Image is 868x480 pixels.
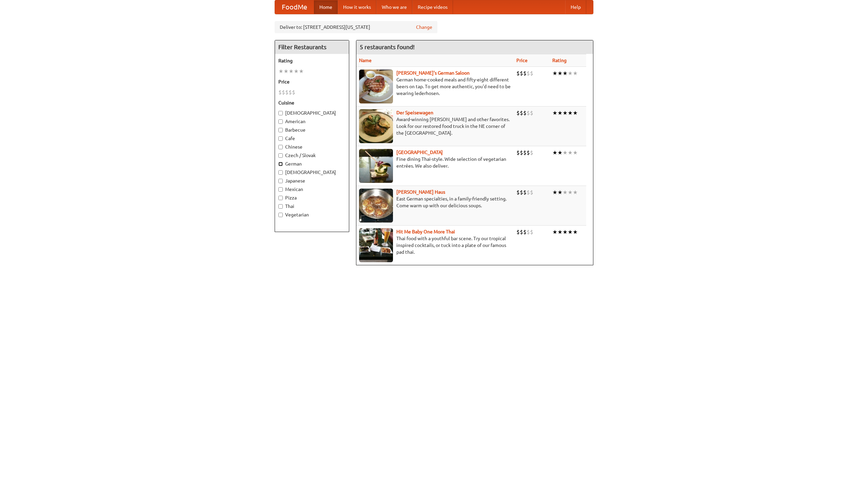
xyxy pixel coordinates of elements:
a: Name [359,58,372,63]
a: Rating [552,58,567,63]
a: Hit Me Baby One More Thai [396,229,455,234]
input: Thai [278,204,283,209]
li: ★ [552,109,557,117]
li: $ [527,70,530,77]
li: ★ [283,68,289,75]
img: speisewagen.jpg [359,109,393,143]
li: $ [527,109,530,117]
h5: Cuisine [278,99,346,106]
li: $ [516,149,520,156]
li: ★ [568,149,573,156]
li: ★ [573,70,578,77]
li: ★ [563,109,568,117]
img: esthers.jpg [359,70,393,103]
a: [PERSON_NAME] Haus [396,189,445,195]
a: Price [516,58,528,63]
li: $ [527,149,530,156]
div: Deliver to: [STREET_ADDRESS][US_STATE] [275,21,437,33]
li: $ [523,70,527,77]
li: ★ [568,189,573,196]
label: [DEMOGRAPHIC_DATA] [278,110,346,116]
h5: Rating [278,57,346,64]
li: $ [520,149,523,156]
a: How it works [338,0,376,14]
label: Thai [278,203,346,210]
li: ★ [563,70,568,77]
li: ★ [299,68,304,75]
p: Fine dining Thai-style. Wide selection of vegetarian entrées. We also deliver. [359,156,511,169]
a: Der Speisewagen [396,110,433,115]
li: $ [523,109,527,117]
label: Barbecue [278,127,346,133]
li: $ [530,189,533,196]
li: ★ [557,228,563,236]
li: $ [523,228,527,236]
li: ★ [573,149,578,156]
li: ★ [552,228,557,236]
li: ★ [557,189,563,196]
li: $ [520,109,523,117]
input: Japanese [278,179,283,183]
input: Czech / Slovak [278,153,283,158]
input: [DEMOGRAPHIC_DATA] [278,111,283,115]
li: $ [516,228,520,236]
label: Vegetarian [278,211,346,218]
li: ★ [278,68,283,75]
li: $ [516,189,520,196]
input: Vegetarian [278,213,283,217]
li: $ [282,89,285,96]
p: Thai food with a youthful bar scene. Try our tropical inspired cocktails, or tuck into a plate of... [359,235,511,255]
li: ★ [573,189,578,196]
label: Pizza [278,194,346,201]
li: $ [520,189,523,196]
label: [DEMOGRAPHIC_DATA] [278,169,346,176]
li: ★ [289,68,294,75]
li: $ [530,228,533,236]
li: $ [523,189,527,196]
a: Home [314,0,338,14]
img: kohlhaus.jpg [359,189,393,223]
input: Pizza [278,196,283,200]
img: satay.jpg [359,149,393,183]
li: ★ [573,109,578,117]
img: babythai.jpg [359,228,393,262]
p: Award-winning [PERSON_NAME] and other favorites. Look for our restored food truck in the NE corne... [359,116,511,136]
li: ★ [557,109,563,117]
li: $ [516,109,520,117]
li: $ [278,89,282,96]
li: $ [527,228,530,236]
li: ★ [563,228,568,236]
li: ★ [568,228,573,236]
a: [GEOGRAPHIC_DATA] [396,150,443,155]
li: $ [527,189,530,196]
label: Mexican [278,186,346,193]
li: ★ [568,70,573,77]
li: $ [289,89,292,96]
li: ★ [568,109,573,117]
label: Cafe [278,135,346,142]
input: [DEMOGRAPHIC_DATA] [278,170,283,175]
li: ★ [557,70,563,77]
a: Change [416,24,432,31]
li: ★ [573,228,578,236]
li: ★ [563,189,568,196]
input: German [278,162,283,166]
label: Chinese [278,143,346,150]
label: Czech / Slovak [278,152,346,159]
h4: Filter Restaurants [275,40,349,54]
li: $ [520,228,523,236]
a: Help [565,0,586,14]
h5: Price [278,78,346,85]
li: ★ [557,149,563,156]
p: East German specialties, in a family-friendly setting. Come warm up with our delicious soups. [359,195,511,209]
li: $ [530,149,533,156]
input: Cafe [278,136,283,141]
a: FoodMe [275,0,314,14]
p: German home-cooked meals and fifty-eight different beers on tap. To get more authentic, you'd nee... [359,76,511,97]
li: $ [292,89,295,96]
input: Chinese [278,145,283,149]
li: ★ [552,70,557,77]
